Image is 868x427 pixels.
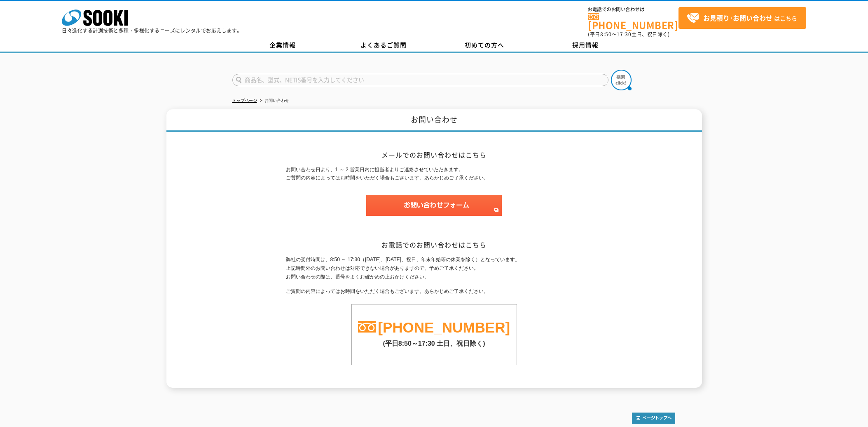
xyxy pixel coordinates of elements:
a: よくあるご質問 [333,39,434,52]
img: お問い合わせフォーム [366,195,502,216]
strong: お見積り･お問い合わせ [703,13,772,23]
p: (平日8:50～17:30 土日、祝日除く) [352,335,517,348]
a: お見積り･お問い合わせはこちら [678,7,806,29]
a: 採用情報 [535,39,636,52]
a: 初めての方へ [434,39,535,52]
li: お問い合わせ [258,97,289,105]
a: お問い合わせフォーム [366,208,502,214]
p: 日々進化する計測技術と多種・多様化するニーズにレンタルでお応えします。 [62,28,242,33]
a: 企業情報 [232,39,333,52]
img: btn_search.png [611,70,632,90]
h2: メールでのお問い合わせはこちら [286,151,583,159]
h1: お問い合わせ [166,109,702,132]
a: [PHONE_NUMBER] [378,319,510,335]
a: トップページ [232,98,257,103]
span: 17:30 [617,31,632,38]
span: 初めての方へ [465,40,504,50]
span: お電話でのお問い合わせは [588,7,678,12]
img: トップページへ [632,413,675,424]
span: 8:50 [600,31,612,38]
span: はこちら [687,12,797,24]
input: 商品名、型式、NETIS番号を入力してください [232,74,608,86]
p: お問い合わせ日より、1 ～ 2 営業日内に担当者よりご連絡させていただきます。 ご質問の内容によってはお時間をいただく場合もございます。あらかじめご了承ください。 [286,165,583,183]
span: (平日 ～ 土日、祝日除く) [588,31,669,38]
p: 弊社の受付時間は、8:50 ～ 17:30（[DATE]、[DATE]、祝日、年末年始等の休業を除く）となっています。 上記時間外のお問い合わせは対応できない場合がありますので、予めご了承くださ... [286,255,583,281]
p: ご質問の内容によってはお時間をいただく場合もございます。あらかじめご了承ください。 [286,287,583,296]
h2: お電話でのお問い合わせはこちら [286,241,583,249]
a: [PHONE_NUMBER] [588,13,678,30]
